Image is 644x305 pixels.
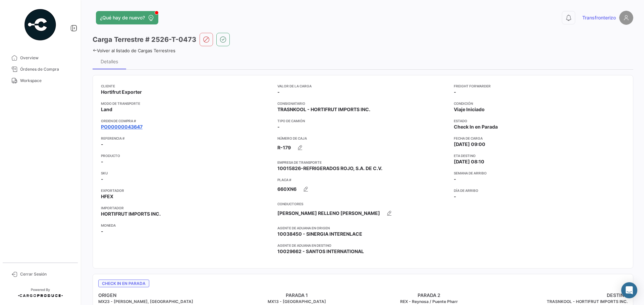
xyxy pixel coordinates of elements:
[454,176,456,182] span: -
[101,158,103,165] span: -
[277,201,448,207] app-card-info-title: Conductores
[277,231,362,237] span: 10038450 - SINERGIA INTERENLACE
[101,228,103,235] span: -
[454,136,625,141] app-card-info-title: Fecha de carga
[454,158,484,165] span: [DATE] 08:10
[101,193,113,200] span: HFEX
[277,83,448,89] app-card-info-title: Valor de la Carga
[20,78,72,84] span: Workspace
[619,11,633,25] img: placeholder-user.png
[101,101,272,106] app-card-info-title: Modo de Transporte
[101,124,143,130] a: PO00000043647
[101,205,272,211] app-card-info-title: Importador
[5,75,75,86] a: Workspace
[101,59,118,64] div: Detalles
[277,106,370,113] span: TRASNKOOL - HORTIFRUT IMPORTS INC.
[101,136,272,141] app-card-info-title: Referencia #
[454,124,498,130] span: Check In en Parada
[101,176,103,182] span: -
[582,14,616,21] span: Transfronterizo
[101,170,272,176] app-card-info-title: SKU
[454,193,456,200] span: -
[277,165,382,172] span: 10015826-REFRIGERADOS ROJO, S.A. DE C.V.
[363,292,495,299] h4: PARADA 2
[454,83,625,89] app-card-info-title: Freight Forwarder
[101,89,142,95] span: Hortifrut Exporter
[363,299,495,305] h5: REX - Reynosa / Puente Pharr
[231,299,363,305] h5: MX13 - [GEOGRAPHIC_DATA]
[101,118,272,124] app-card-info-title: Orden de Compra #
[101,211,161,217] span: HORTIFRUT IMPORTS INC.
[454,101,625,106] app-card-info-title: Condición
[101,188,272,193] app-card-info-title: Exportador
[98,292,231,299] h4: ORIGEN
[5,52,75,64] a: Overview
[101,83,272,89] app-card-info-title: Cliente
[277,160,448,165] app-card-info-title: Empresa de Transporte
[277,225,448,231] app-card-info-title: Agente de Aduana en Origen
[277,124,280,130] span: -
[101,106,112,113] span: Land
[100,14,145,21] span: ¿Qué hay de nuevo?
[277,136,448,141] app-card-info-title: Número de Caja
[277,210,380,217] span: [PERSON_NAME] RELLENO [PERSON_NAME]
[93,48,175,53] a: Volver al listado de Cargas Terrestres
[454,141,485,148] span: [DATE] 09:00
[454,153,625,158] app-card-info-title: ETA Destino
[277,89,280,95] span: -
[454,89,456,95] span: -
[621,282,637,298] div: Abrir Intercom Messenger
[495,292,628,299] h4: DESTINO
[5,64,75,75] a: Órdenes de Compra
[231,292,363,299] h4: PARADA 1
[277,243,448,248] app-card-info-title: Agente de Aduana en Destino
[495,299,628,305] h5: TRASNKOOL - HORTIFRUT IMPORTS INC.
[93,35,196,44] h3: Carga Terrestre # 2526-T-0473
[277,186,297,193] span: 660XN6
[101,223,272,228] app-card-info-title: Moneda
[277,177,448,182] app-card-info-title: Placa #
[454,106,485,113] span: Viaje Iniciado
[277,248,364,255] span: 10029662 - SANTOS INTERNATIONAL
[20,271,72,277] span: Cerrar Sesión
[96,11,158,24] button: ¿Qué hay de nuevo?
[454,118,625,124] app-card-info-title: Estado
[20,55,72,61] span: Overview
[101,153,272,158] app-card-info-title: Producto
[454,170,625,176] app-card-info-title: Semana de Arribo
[277,118,448,124] app-card-info-title: Tipo de Camión
[23,8,57,42] img: powered-by.png
[98,299,231,305] h5: MX23 - [PERSON_NAME], [GEOGRAPHIC_DATA]
[98,280,149,287] span: Check In en Parada
[20,66,72,72] span: Órdenes de Compra
[454,188,625,193] app-card-info-title: Día de Arribo
[277,101,448,106] app-card-info-title: Consignatario
[277,144,291,151] span: R-179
